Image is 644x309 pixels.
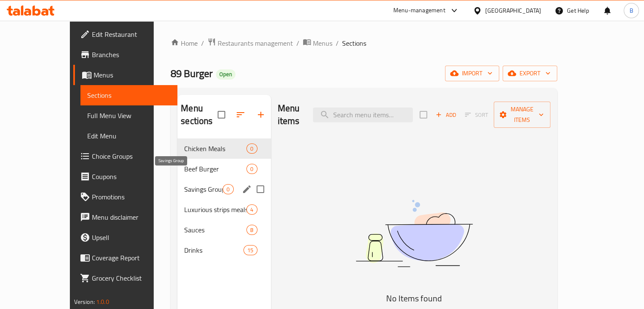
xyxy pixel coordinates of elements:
[223,184,233,194] div: items
[247,145,257,153] span: 0
[207,38,293,49] a: Restaurants management
[73,166,177,187] a: Coupons
[213,106,230,124] span: Select all sections
[342,38,366,48] span: Sections
[184,204,246,215] span: Luxurious strips meals
[629,6,633,15] span: B
[251,105,271,125] button: Add section
[92,232,171,243] span: Upsell
[87,90,171,100] span: Sections
[240,183,253,196] button: edit
[177,199,271,220] div: Luxurious strips meals4
[201,38,204,48] li: /
[73,65,177,85] a: Menus
[216,71,235,78] span: Open
[92,171,171,182] span: Coupons
[247,165,257,173] span: 0
[509,68,550,79] span: export
[92,29,171,39] span: Edit Restaurant
[246,225,257,235] div: items
[303,38,332,49] a: Menus
[73,248,177,268] a: Coverage Report
[184,184,223,194] span: Savings Group
[393,6,445,16] div: Menu-management
[171,38,557,49] nav: breadcrumb
[92,50,171,60] span: Branches
[177,220,271,240] div: Sauces8
[177,135,271,264] nav: Menu sections
[92,273,171,283] span: Grocery Checklist
[247,206,257,214] span: 4
[94,70,171,80] span: Menus
[177,240,271,260] div: Drinks15
[494,102,550,128] button: Manage items
[296,38,299,48] li: /
[247,226,257,234] span: 8
[92,253,171,263] span: Coverage Report
[485,6,541,15] div: [GEOGRAPHIC_DATA]
[243,245,257,255] div: items
[336,38,339,48] li: /
[87,110,171,121] span: Full Menu View
[432,108,459,121] span: Add item
[80,126,177,146] a: Edit Menu
[80,105,177,126] a: Full Menu View
[181,102,217,127] h2: Menu sections
[80,85,177,105] a: Sections
[503,66,557,81] button: export
[230,105,251,125] span: Sort sections
[432,108,459,121] button: Add
[92,151,171,161] span: Choice Groups
[73,187,177,207] a: Promotions
[92,192,171,202] span: Promotions
[73,24,177,44] a: Edit Restaurant
[278,102,303,127] h2: Menu items
[308,177,520,290] img: dish.svg
[308,292,520,305] h5: No Items found
[73,44,177,65] a: Branches
[184,225,246,235] span: Sauces
[73,268,177,288] a: Grocery Checklist
[452,68,492,79] span: import
[459,108,494,121] span: Select section first
[73,207,177,227] a: Menu disclaimer
[177,179,271,199] div: Savings Group0edit
[87,131,171,141] span: Edit Menu
[246,204,257,215] div: items
[96,296,109,307] span: 1.0.0
[244,246,257,254] span: 15
[313,38,332,48] span: Menus
[184,164,246,174] span: Beef Burger
[313,108,413,122] input: search
[92,212,171,222] span: Menu disclaimer
[177,138,271,159] div: Chicken Meals0
[434,110,457,120] span: Add
[216,69,235,80] div: Open
[171,64,213,83] span: 89 Burger
[73,146,177,166] a: Choice Groups
[73,227,177,248] a: Upsell
[500,104,544,125] span: Manage items
[218,38,293,48] span: Restaurants management
[184,143,246,154] span: Chicken Meals
[223,185,233,193] span: 0
[445,66,499,81] button: import
[177,159,271,179] div: Beef Burger0
[184,245,243,255] span: Drinks
[74,296,95,307] span: Version:
[246,143,257,154] div: items
[171,38,198,48] a: Home
[246,164,257,174] div: items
